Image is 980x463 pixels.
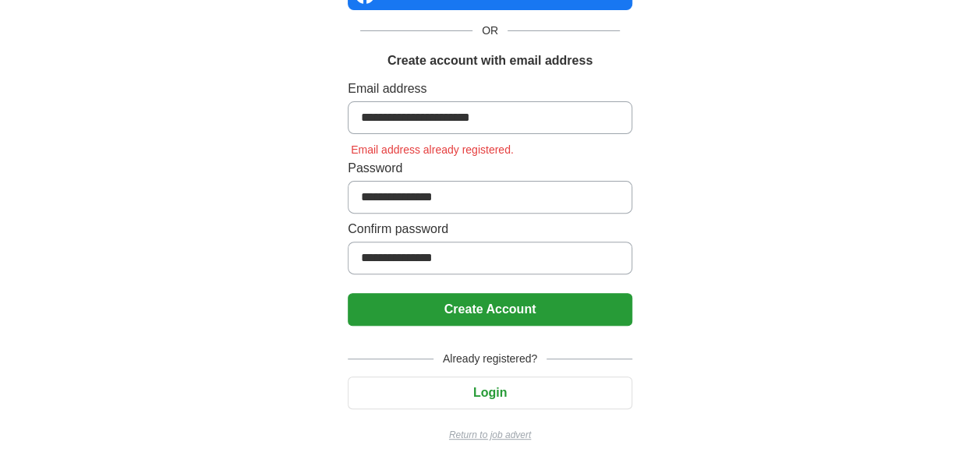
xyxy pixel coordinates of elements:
[348,80,632,98] label: Email address
[348,376,632,409] button: Login
[348,220,632,239] label: Confirm password
[433,351,547,367] span: Already registered?
[348,293,632,326] button: Create Account
[348,386,632,399] a: Login
[472,23,508,39] span: OR
[348,143,517,156] span: Email address already registered.
[348,159,632,178] label: Password
[348,428,632,442] a: Return to job advert
[387,51,593,70] h1: Create account with email address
